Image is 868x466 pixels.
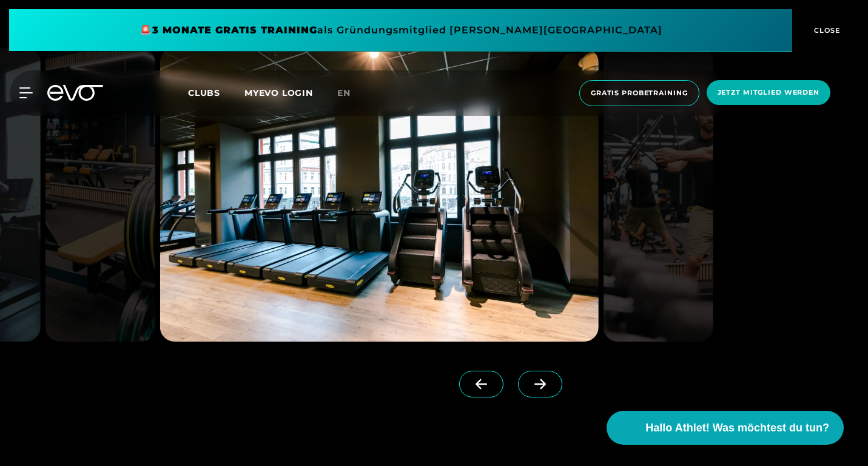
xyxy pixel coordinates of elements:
a: Jetzt Mitglied werden [703,80,834,106]
button: Hallo Athlet! Was möchtest du tun? [607,411,844,445]
span: CLOSE [811,25,841,36]
a: Gratis Probetraining [576,80,703,106]
a: MYEVO LOGIN [244,87,313,98]
a: en [337,86,365,100]
span: Hallo Athlet! Was möchtest du tun? [645,420,829,436]
span: Clubs [188,87,220,98]
span: Jetzt Mitglied werden [718,87,819,98]
img: evofitness [45,48,155,342]
img: evofitness [604,48,713,342]
img: evofitness [160,48,598,342]
a: Clubs [188,87,244,98]
span: en [337,87,351,98]
button: CLOSE [792,9,859,52]
span: Gratis Probetraining [591,88,688,98]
